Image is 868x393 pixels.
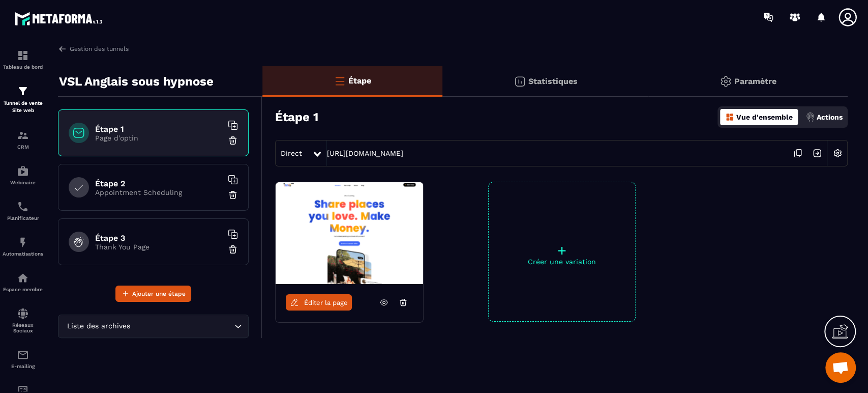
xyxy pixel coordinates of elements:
[489,243,635,258] p: +
[17,307,29,320] img: social-network
[17,201,29,213] img: scheduler
[3,180,43,185] p: Webinaire
[95,233,222,243] h6: Étape 3
[3,122,43,157] a: formationformationCRM
[3,322,43,333] p: Réseaux Sociaux
[17,165,29,177] img: automations
[3,229,43,264] a: automationsautomationsAutomatisations
[334,75,346,87] img: bars-o.4a397970.svg
[228,135,238,146] img: trash
[807,144,827,163] img: arrow-next.bcc2205e.svg
[286,294,352,311] a: Éditer la page
[805,113,815,122] img: actions.d6e523a2.png
[327,149,403,157] a: [URL][DOMAIN_NAME]
[58,315,249,338] div: Search for option
[514,75,526,88] img: stats.20deebd0.svg
[17,129,29,142] img: formation
[275,110,318,124] h3: Étape 1
[115,286,191,302] button: Ajouter une étape
[59,71,214,92] p: VSL Anglais sous hypnose
[304,299,348,306] span: Éditer la page
[95,124,222,134] h6: Étape 1
[228,244,238,255] img: trash
[3,193,43,229] a: schedulerschedulerPlanificateur
[348,76,371,86] p: Étape
[825,352,856,383] div: Ouvrir le chat
[720,75,732,88] img: setting-gr.5f69749f.svg
[3,251,43,257] p: Automatisations
[17,236,29,248] img: automations
[3,157,43,193] a: automationsautomationsWebinaire
[3,215,43,221] p: Planificateur
[17,272,29,284] img: automations
[132,289,186,299] span: Ajouter une étape
[228,190,238,200] img: trash
[276,182,423,284] img: image
[95,179,222,188] h6: Étape 2
[734,76,776,86] p: Paramètre
[817,113,843,121] p: Actions
[3,64,43,70] p: Tableau de bord
[17,49,29,62] img: formation
[3,77,43,122] a: formationformationTunnel de vente Site web
[489,258,635,266] p: Créer une variation
[528,76,578,86] p: Statistiques
[95,134,222,142] p: Page d'optin
[281,149,302,157] span: Direct
[132,321,232,332] input: Search for option
[95,243,222,251] p: Thank You Page
[17,349,29,361] img: email
[95,188,222,196] p: Appointment Scheduling
[3,100,43,114] p: Tunnel de vente Site web
[3,42,43,77] a: formationformationTableau de bord
[58,44,129,53] a: Gestion des tunnels
[3,363,43,369] p: E-mailing
[725,113,734,122] img: dashboard-orange.40269519.svg
[3,341,43,377] a: emailemailE-mailing
[3,264,43,300] a: automationsautomationsEspace membre
[14,9,106,28] img: logo
[58,44,67,53] img: arrow
[3,287,43,292] p: Espace membre
[65,321,132,332] span: Liste des archives
[3,300,43,341] a: social-networksocial-networkRéseaux Sociaux
[828,144,847,163] img: setting-w.858f3a88.svg
[3,144,43,150] p: CRM
[17,85,29,97] img: formation
[736,113,793,121] p: Vue d'ensemble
